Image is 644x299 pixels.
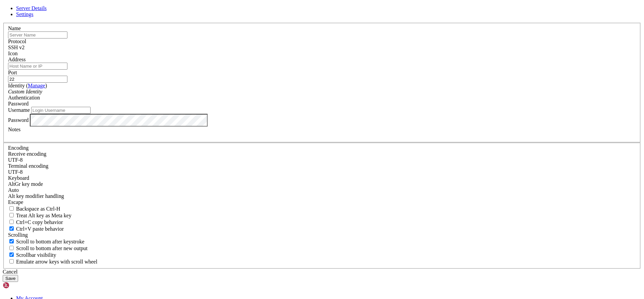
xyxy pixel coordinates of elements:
span: Treat Alt key as Meta key [16,213,71,218]
label: Name [8,25,21,31]
div: Cancel [3,269,641,275]
input: Server Name [8,31,67,39]
input: Scroll to bottom after new output [9,246,14,250]
span: Escape [8,199,23,205]
input: Ctrl+C copy behavior [9,220,14,224]
div: Auto [8,187,636,193]
span: SSH v2 [8,45,24,50]
a: Manage [28,83,45,88]
div: Custom Identity [8,89,636,95]
span: UTF-8 [8,157,23,163]
div: UTF-8 [8,157,636,163]
label: Icon [8,51,17,56]
img: Shellngn [3,282,41,289]
label: Protocol [8,39,26,44]
button: Save [3,275,18,282]
input: Host Name or IP [8,63,67,70]
label: Ctrl+V pastes if true, sends ^V to host if false. Ctrl+Shift+V sends ^V to host if true, pastes i... [8,226,64,232]
div: SSH v2 [8,45,636,51]
label: Scrolling [8,232,28,238]
div: Password [8,101,636,107]
label: Notes [8,127,20,132]
input: Ctrl+V paste behavior [9,226,14,231]
input: Backspace as Ctrl-H [9,206,14,211]
label: Username [8,107,30,113]
label: Address [8,57,25,62]
span: Scroll to bottom after new output [16,245,88,251]
label: Set the expected encoding for data received from the host. If the encodings do not match, visual ... [8,181,43,187]
input: Emulate arrow keys with scroll wheel [9,259,14,264]
label: Identity [8,83,47,88]
input: Port Number [8,76,67,83]
span: Password [8,101,29,106]
input: Scroll to bottom after keystroke [9,239,14,243]
label: Keyboard [8,175,29,181]
span: ( ) [26,83,47,88]
label: The vertical scrollbar mode. [8,252,56,258]
label: Set the expected encoding for data received from the host. If the encodings do not match, visual ... [8,151,46,157]
label: Password [8,117,29,123]
input: Treat Alt key as Meta key [9,213,14,217]
span: Auto [8,187,19,193]
input: Scrollbar visibility [9,252,14,257]
label: Port [8,70,17,75]
span: Emulate arrow keys with scroll wheel [16,259,97,265]
label: When using the alternative screen buffer, and DECCKM (Application Cursor Keys) is active, mouse w... [8,259,97,265]
label: Scroll to bottom after new output. [8,245,88,251]
span: UTF-8 [8,169,23,175]
span: Ctrl+V paste behavior [16,226,64,232]
label: Whether to scroll to the bottom on any keystroke. [8,239,85,244]
i: Custom Identity [8,89,42,94]
span: Scrollbar visibility [16,252,56,258]
label: The default terminal encoding. ISO-2022 enables character map translations (like graphics maps). ... [8,163,48,169]
span: Scroll to bottom after keystroke [16,239,85,244]
label: Whether the Alt key acts as a Meta key or as a distinct Alt key. [8,213,71,218]
span: Backspace as Ctrl-H [16,206,60,212]
label: Encoding [8,145,29,151]
input: Login Username [31,107,91,114]
label: Controls how the Alt key is handled. Escape: Send an ESC prefix. 8-Bit: Add 128 to the typed char... [8,193,64,199]
div: Escape [8,199,636,205]
label: Authentication [8,95,40,100]
a: Server Details [16,5,47,11]
label: Ctrl-C copies if true, send ^C to host if false. Ctrl-Shift-C sends ^C to host if true, copies if... [8,219,63,225]
span: Ctrl+C copy behavior [16,219,63,225]
a: Settings [16,11,34,17]
div: UTF-8 [8,169,636,175]
label: If true, the backspace should send BS ('\x08', aka ^H). Otherwise the backspace key should send '... [8,206,60,212]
